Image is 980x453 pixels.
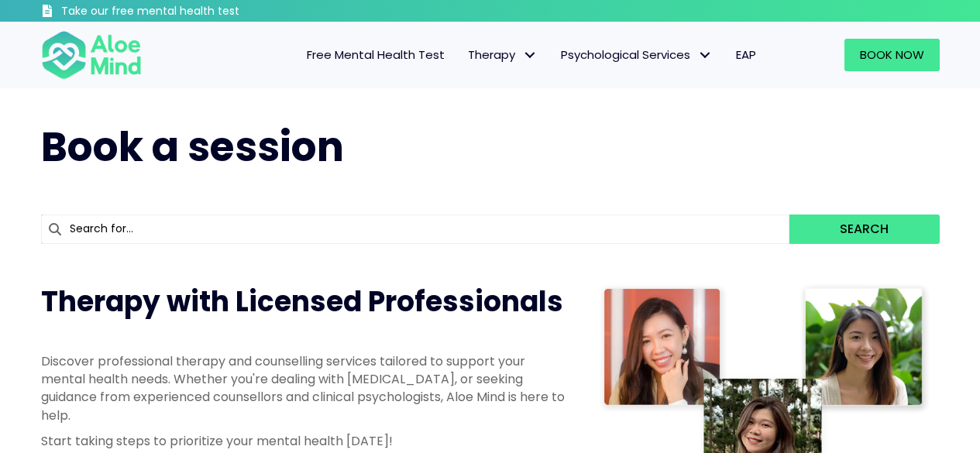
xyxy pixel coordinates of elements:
[41,352,568,424] p: Discover professional therapy and counselling services tailored to support your mental health nee...
[694,44,717,67] span: Psychological Services: submenu
[295,39,456,71] a: Free Mental Health Test
[468,46,538,63] span: Therapy
[41,29,142,81] img: Aloe mind Logo
[860,46,924,63] span: Book Now
[162,39,768,71] nav: Menu
[561,46,713,63] span: Psychological Services
[844,39,940,71] a: Book Now
[789,214,939,244] button: Search
[736,46,756,63] span: EAP
[41,118,344,175] span: Book a session
[519,44,542,67] span: Therapy: submenu
[456,39,549,71] a: TherapyTherapy: submenu
[724,39,768,71] a: EAP
[41,432,568,450] p: Start taking steps to prioritize your mental health [DATE]!
[307,46,445,63] span: Free Mental Health Test
[549,39,724,71] a: Psychological ServicesPsychological Services: submenu
[61,4,322,19] h3: Take our free mental health test
[41,214,790,244] input: Search for...
[41,4,322,22] a: Take our free mental health test
[41,282,563,321] span: Therapy with Licensed Professionals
